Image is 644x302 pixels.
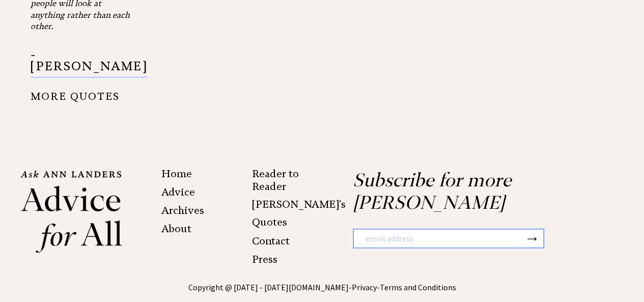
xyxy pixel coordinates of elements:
[524,230,540,247] button: →
[252,253,277,265] a: Press
[161,223,191,235] a: About
[352,282,377,292] a: Privacy
[252,235,290,247] a: Contact
[252,168,299,193] a: Reader to Reader
[354,230,524,248] input: email address
[252,198,346,228] a: [PERSON_NAME]'s Quotes
[161,168,192,180] a: Home
[20,169,123,254] img: Ann%20Landers%20footer%20logo_small.png
[31,49,147,78] p: - [PERSON_NAME]
[380,282,456,292] a: Terms and Conditions
[289,282,349,292] a: [DOMAIN_NAME]
[161,186,195,198] a: Advice
[161,204,204,216] a: Archives
[31,83,120,102] a: MORE QUOTES
[322,169,624,281] div: Subscribe for more [PERSON_NAME]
